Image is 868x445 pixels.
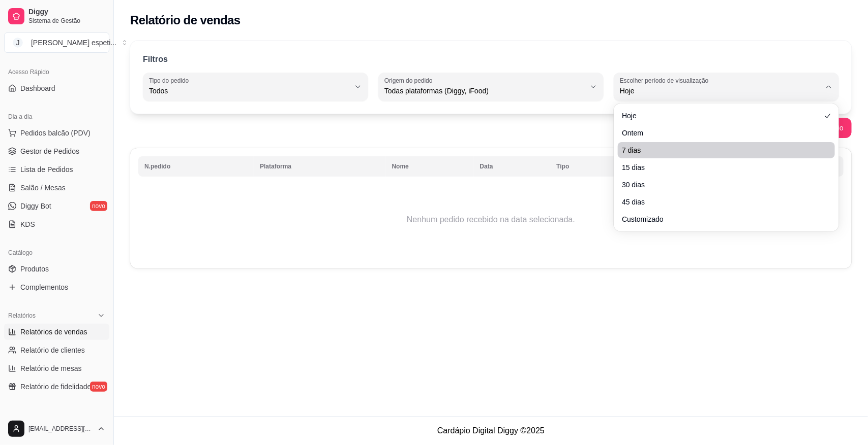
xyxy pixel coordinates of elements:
[620,86,821,96] span: Hoje
[4,64,109,80] div: Acesso Rápido
[622,214,821,224] span: Customizado
[20,282,68,292] span: Complementos
[20,264,49,274] span: Produtos
[20,183,66,193] span: Salão / Mesas
[20,146,79,156] span: Gestor de Pedidos
[28,425,93,433] span: [EMAIL_ADDRESS][DOMAIN_NAME]
[386,156,474,177] th: Nome
[384,76,436,85] label: Origem do pedido
[20,345,85,355] span: Relatório de clientes
[149,86,350,96] span: Todos
[384,86,585,96] span: Todas plataformas (Diggy, iFood)
[138,179,844,260] td: Nenhum pedido recebido na data selecionada.
[620,76,712,85] label: Escolher período de visualização
[254,156,385,177] th: Plataforma
[20,382,91,392] span: Relatório de fidelidade
[149,76,192,85] label: Tipo do pedido
[8,312,36,320] span: Relatórios
[20,201,51,211] span: Diggy Bot
[20,327,87,337] span: Relatórios de vendas
[622,145,821,155] span: 7 dias
[4,245,109,261] div: Catálogo
[622,162,821,173] span: 15 dias
[130,12,241,28] h2: Relatório de vendas
[474,156,551,177] th: Data
[20,83,55,93] span: Dashboard
[20,164,73,175] span: Lista de Pedidos
[28,17,105,25] span: Sistema de Gestão
[622,197,821,207] span: 45 dias
[4,32,109,53] button: Select a team
[143,53,168,65] p: Filtros
[20,363,82,373] span: Relatório de mesas
[622,111,821,121] span: Hoje
[20,219,35,229] span: KDS
[31,38,116,48] div: [PERSON_NAME] espeti ...
[622,180,821,190] span: 30 dias
[550,156,625,177] th: Tipo
[4,109,109,125] div: Dia a dia
[4,407,109,423] div: Gerenciar
[114,416,868,445] footer: Cardápio Digital Diggy © 2025
[20,128,91,138] span: Pedidos balcão (PDV)
[13,38,23,48] span: J
[28,8,105,17] span: Diggy
[138,156,254,177] th: N.pedido
[622,128,821,138] span: Ontem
